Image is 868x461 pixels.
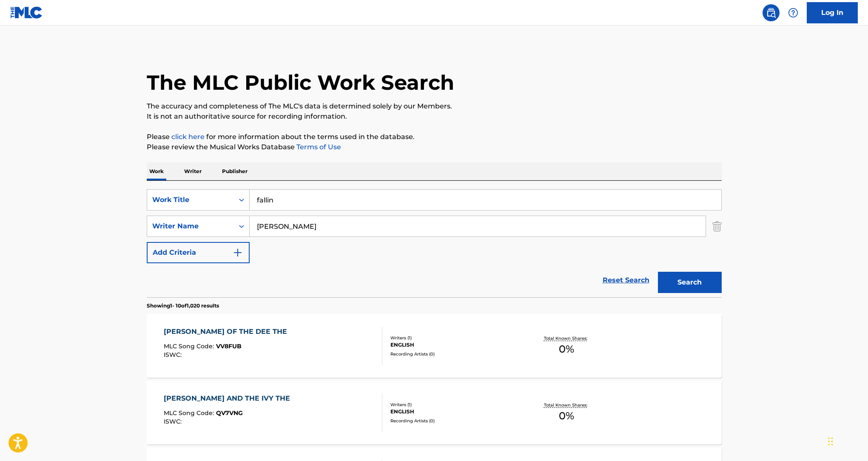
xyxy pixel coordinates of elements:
[598,271,654,290] a: Reset Search
[828,429,833,454] div: Drag
[712,216,722,237] img: Delete Criterion
[390,335,519,341] div: Writers ( 1 )
[390,351,519,357] div: Recording Artists ( 0 )
[147,132,722,142] p: Please for more information about the terms used in the database.
[152,221,229,231] div: Writer Name
[216,409,243,417] span: QV7VNG
[390,408,519,415] div: ENGLISH
[544,402,589,408] p: Total Known Shares:
[147,70,454,95] h1: The MLC Public Work Search
[785,4,802,21] div: Help
[164,393,294,404] div: [PERSON_NAME] AND THE IVY THE
[766,8,776,18] img: search
[658,272,722,293] button: Search
[147,242,250,263] button: Add Criteria
[164,351,184,359] span: ISWC :
[182,162,204,180] p: Writer
[559,408,574,424] span: 0 %
[544,335,589,341] p: Total Known Shares:
[147,162,166,180] p: Work
[152,195,229,205] div: Work Title
[807,2,858,23] a: Log In
[147,189,722,297] form: Search Form
[164,327,291,337] div: [PERSON_NAME] OF THE DEE THE
[295,143,341,151] a: Terms of Use
[147,302,219,310] p: Showing 1 - 10 of 1,020 results
[147,314,722,378] a: [PERSON_NAME] OF THE DEE THEMLC Song Code:VV8FUBISWC:Writers (1)ENGLISHRecording Artists (0)Total...
[164,409,216,417] span: MLC Song Code :
[825,420,868,461] iframe: Chat Widget
[763,4,780,21] a: Public Search
[147,142,722,152] p: Please review the Musical Works Database
[390,401,519,408] div: Writers ( 1 )
[171,133,205,141] a: click here
[147,101,722,111] p: The accuracy and completeness of The MLC's data is determined solely by our Members.
[164,418,184,425] span: ISWC :
[788,8,798,18] img: help
[147,111,722,122] p: It is not an authoritative source for recording information.
[147,381,722,444] a: [PERSON_NAME] AND THE IVY THEMLC Song Code:QV7VNGISWC:Writers (1)ENGLISHRecording Artists (0)Tota...
[216,342,242,350] span: VV8FUB
[233,248,243,258] img: 9d2ae6d4665cec9f34b9.svg
[390,341,519,349] div: ENGLISH
[559,341,574,357] span: 0 %
[390,418,519,424] div: Recording Artists ( 0 )
[10,6,43,19] img: MLC Logo
[219,162,250,180] p: Publisher
[164,342,216,350] span: MLC Song Code :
